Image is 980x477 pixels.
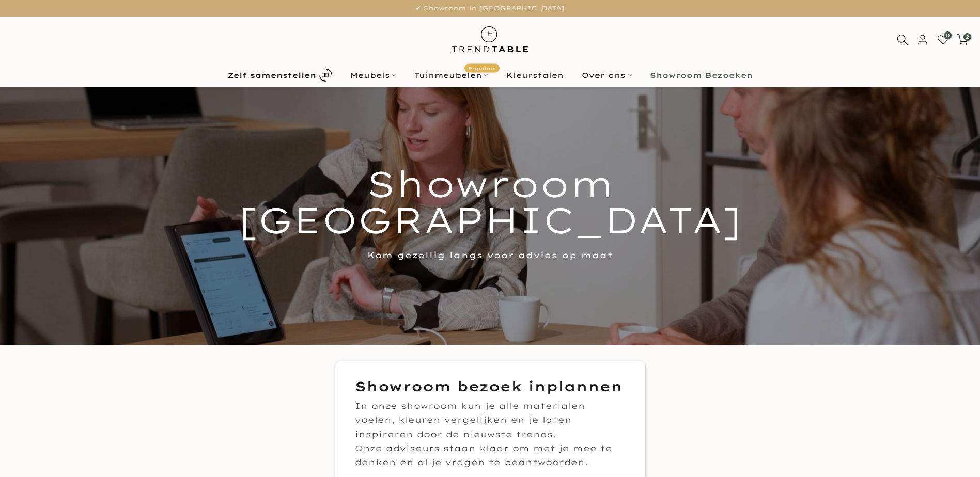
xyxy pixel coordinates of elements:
b: Zelf samenstellen [228,72,316,79]
a: Meubels [341,69,405,82]
a: Over ons [572,69,641,82]
p: In onze showroom kun je alle materialen voelen, kleuren vergelijken en je laten inspireren door d... [355,399,626,441]
a: 0 [937,34,948,45]
a: TuinmeubelenPopulair [405,69,497,82]
p: Onze adviseurs staan klaar om met je mee te denken en al je vragen te beantwoorden. [355,441,626,469]
span: 2 [963,33,971,41]
span: Populair [464,63,500,72]
b: Showroom Bezoeken [650,72,753,79]
a: Kleurstalen [497,69,572,82]
a: Zelf samenstellen [219,66,341,84]
a: 2 [957,34,968,45]
a: Showroom Bezoeken [641,69,761,82]
p: ✔ Showroom in [GEOGRAPHIC_DATA] [13,3,967,14]
h3: Showroom bezoek inplannen [355,376,626,396]
span: 0 [944,31,952,39]
img: trend-table [445,17,535,62]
